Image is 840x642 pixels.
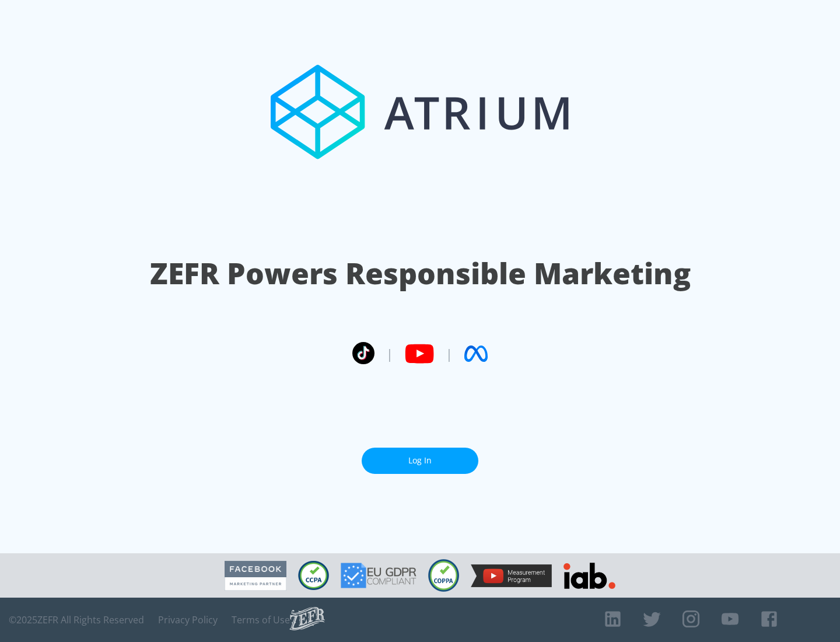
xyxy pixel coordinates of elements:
a: Privacy Policy [158,614,218,626]
img: CCPA Compliant [298,561,329,590]
img: IAB [563,563,615,589]
img: COPPA Compliant [428,559,459,592]
img: YouTube Measurement Program [471,564,552,587]
a: Log In [362,448,478,474]
span: © 2025 ZEFR All Rights Reserved [9,614,144,626]
a: Terms of Use [232,614,290,626]
img: GDPR Compliant [341,563,416,588]
span: | [446,345,453,362]
span: | [386,345,393,362]
img: Facebook Marketing Partner [225,561,286,591]
h1: ZEFR Powers Responsible Marketing [150,253,691,294]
